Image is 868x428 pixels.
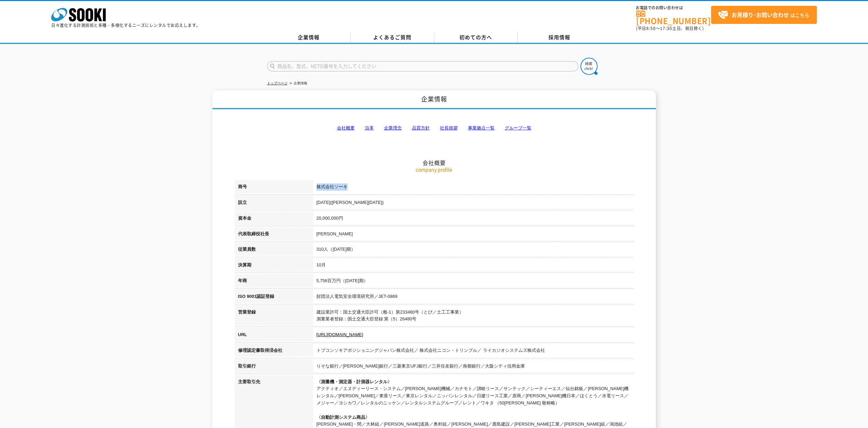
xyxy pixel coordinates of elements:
[313,211,634,227] td: 20,000,000円
[468,125,495,130] a: 事業拠点一覧
[313,180,634,196] td: 株式会社ソーキ
[313,274,634,290] td: 5,756百万円（[DATE]期）
[313,344,634,359] td: トプコンソキアポジショニングジャパン株式会社／ 株式会社ニコン・トリンブル／ ライカジオシステムズ株式会社
[235,243,313,258] th: 従業員数
[235,196,313,211] th: 設立
[440,125,458,130] a: 社長挨拶
[351,32,434,43] a: よくあるご質問
[289,80,307,87] li: 企業情報
[317,379,392,384] span: 〈測量機・測定器・計測器レンタル〉
[235,91,634,166] h2: 会社概要
[636,25,704,31] span: (平日 ～ 土日、祝日除く)
[580,58,598,75] img: btn_search.png
[711,6,817,24] a: お見積り･お問い合わせはこちら
[636,11,711,25] a: [PHONE_NUMBER]
[365,125,374,130] a: 沿革
[235,359,313,375] th: 取引銀行
[718,10,809,20] span: はこちら
[235,258,313,274] th: 決算期
[51,23,201,27] p: 日々進化する計測技術と多種・多様化するニーズにレンタルでお応えします。
[235,305,313,328] th: 営業登録
[459,33,492,41] span: 初めての方へ
[235,274,313,290] th: 年商
[212,91,656,109] h1: 企業情報
[235,180,313,196] th: 商号
[267,32,351,43] a: 企業情報
[317,332,363,337] a: [URL][DOMAIN_NAME]
[313,243,634,258] td: 310人（[DATE]期）
[660,25,672,31] span: 17:30
[337,125,355,130] a: 会社概要
[636,6,711,10] span: お電話でのお問い合わせは
[646,25,656,31] span: 8:50
[313,305,634,328] td: 建設業許可：国土交通大臣許可（般-1）第233480号（とび／土工工事業） 測量業者登録：国土交通大臣登録 第（5）26480号
[267,61,578,71] input: 商品名、型式、NETIS番号を入力してください
[317,415,370,420] span: 〈自動計測システム商品〉
[384,125,402,130] a: 企業理念
[235,328,313,344] th: URL
[235,290,313,305] th: ISO 9001認証登録
[313,227,634,243] td: [PERSON_NAME]
[412,125,430,130] a: 品質方針
[313,290,634,305] td: 財団法人電気安全環境研究所／JET-0869
[235,211,313,227] th: 資本金
[732,11,789,19] strong: お見積り･お問い合わせ
[505,125,531,130] a: グループ一覧
[313,258,634,274] td: 10月
[518,32,601,43] a: 採用情報
[434,32,518,43] a: 初めての方へ
[235,344,313,359] th: 修理認定書取得済会社
[313,196,634,211] td: [DATE]([PERSON_NAME][DATE])
[235,227,313,243] th: 代表取締役社長
[313,359,634,375] td: りそな銀行／[PERSON_NAME]銀行／三菱東京UFJ銀行／三井住友銀行／南都銀行／大阪シティ信用金庫
[235,166,634,173] p: company profile
[267,81,288,85] a: トップページ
